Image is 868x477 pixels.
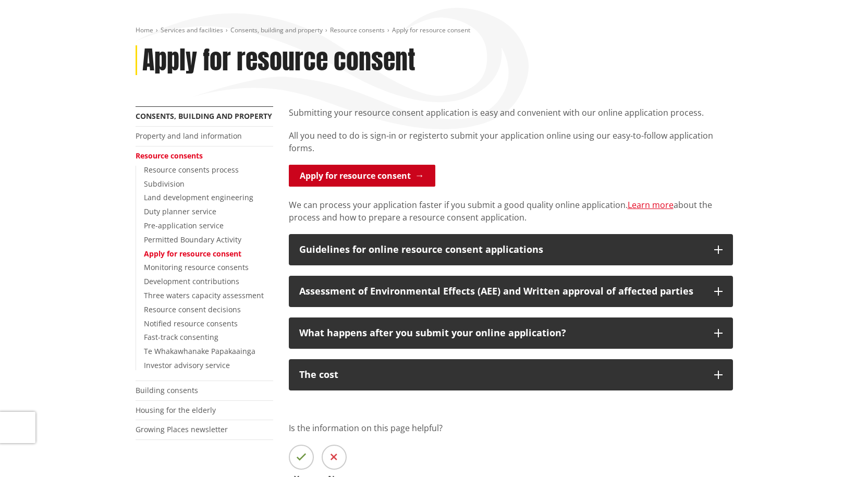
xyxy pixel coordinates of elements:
[144,276,239,286] a: Development contributions
[289,130,440,141] span: All you need to do is sign-in or register
[289,107,704,118] span: Submitting your resource consent application is easy and convenient with our online application p...
[289,422,733,434] p: Is the information on this page helpful?
[144,249,241,259] a: Apply for resource consent
[144,262,249,272] a: Monitoring resource consents
[144,179,185,189] a: Subdivision
[289,234,733,265] button: Guidelines for online resource consent applications
[136,405,216,415] a: Housing for the elderly
[144,319,238,328] a: Notified resource consents
[230,26,323,34] a: Consents, building and property
[289,199,733,224] p: We can process your application faster if you submit a good quality online application. about the...
[136,151,203,161] a: Resource consents
[144,290,264,300] a: Three waters capacity assessment
[820,433,858,471] iframe: Messenger Launcher
[136,26,733,35] nav: breadcrumb
[628,199,674,211] a: Learn more
[330,26,385,34] a: Resource consents
[144,221,224,230] a: Pre-application service
[289,317,733,349] button: What happens after you submit your online application?
[136,131,242,141] a: Property and land information
[144,346,255,356] a: Te Whakawhanake Papakaainga
[144,192,253,202] a: Land development engineering
[144,332,218,342] a: Fast-track consenting
[144,304,241,314] a: Resource consent decisions
[136,26,153,34] a: Home
[289,129,733,154] p: to submit your application online using our easy-to-follow application forms.
[136,385,198,395] a: Building consents
[299,244,704,255] div: Guidelines for online resource consent applications
[144,235,241,244] a: Permitted Boundary Activity
[289,165,435,187] a: Apply for resource consent
[136,424,228,434] a: Growing Places newsletter
[144,360,230,370] a: Investor advisory service
[289,359,733,390] button: The cost
[144,165,239,175] a: Resource consents process
[299,286,704,297] div: Assessment of Environmental Effects (AEE) and Written approval of affected parties
[392,26,470,34] span: Apply for resource consent
[289,276,733,307] button: Assessment of Environmental Effects (AEE) and Written approval of affected parties
[161,26,223,34] a: Services and facilities
[144,206,216,216] a: Duty planner service
[299,370,704,380] div: The cost
[299,328,704,338] div: What happens after you submit your online application?
[142,45,415,76] h1: Apply for resource consent
[136,111,272,121] a: Consents, building and property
